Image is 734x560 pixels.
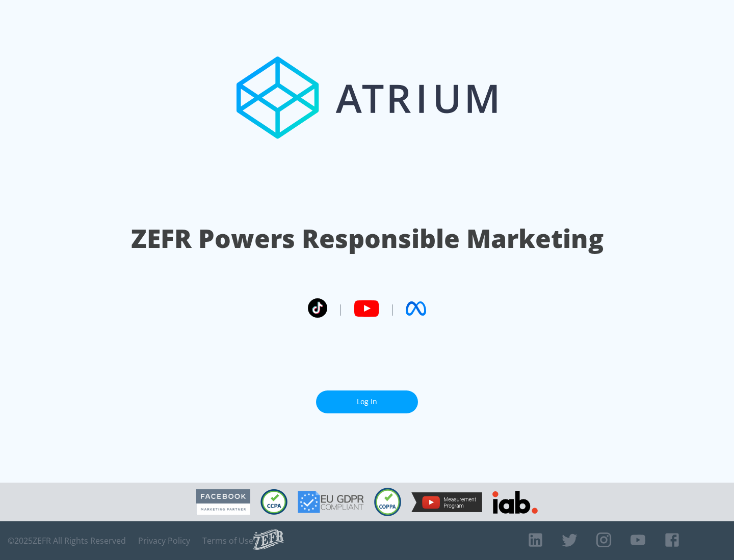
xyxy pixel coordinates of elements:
h1: ZEFR Powers Responsible Marketing [131,221,604,256]
img: IAB [492,491,538,514]
a: Privacy Policy [138,536,190,546]
img: COPPA Compliant [374,488,401,516]
img: Facebook Marketing Partner [196,489,250,515]
span: | [389,301,396,316]
span: | [337,301,344,316]
span: © 2025 ZEFR All Rights Reserved [8,536,126,546]
img: CCPA Compliant [260,489,287,515]
a: Terms of Use [202,536,253,546]
a: Log In [316,390,418,413]
img: GDPR Compliant [298,491,364,513]
img: YouTube Measurement Program [411,492,482,512]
